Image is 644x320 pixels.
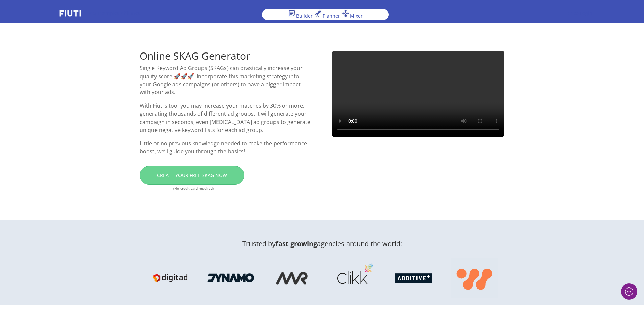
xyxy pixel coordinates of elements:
a: Builder [288,13,313,19]
p: Little or no previous knowledge needed to make the performance boost, we’ll guide you through the... [140,140,312,156]
a: Mixer [341,13,363,19]
div: (No credit card required) [173,185,312,193]
iframe: gist-messenger-bubble-iframe [621,283,637,300]
span: We run on Gist [56,237,86,241]
a: Create your free SKAG now [140,166,244,185]
span: New conversation [44,83,81,88]
p: With Fiuti’s tool you may increase your matches by 30% or more, generating thousands of different... [140,102,312,140]
a: FAQ [87,10,96,16]
a: Login [580,10,592,16]
button: New conversation [10,79,125,92]
h3: Trusted by agencies around the world: [140,240,505,251]
a: Price [568,10,579,16]
p: Single Keyword Ad Groups (SKAGs) can drastically increase your quality score 🚀🚀🚀. Incorporate thi... [140,64,312,102]
h1: Welcome to Fiuti! [10,33,125,44]
h1: Online SKAG Generator [140,51,312,64]
strong: fast growing [276,239,317,248]
a: Affiliates [121,10,140,16]
a: Planner [314,13,340,19]
h2: Can I help you with anything? [10,45,125,67]
a: Examples [98,10,119,16]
